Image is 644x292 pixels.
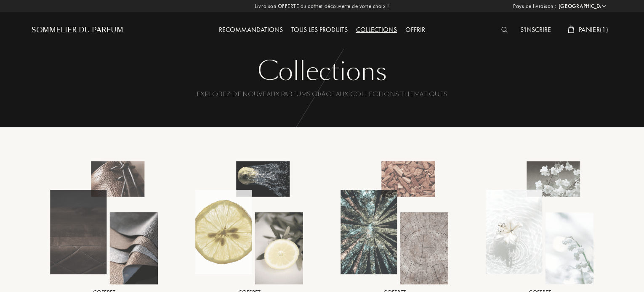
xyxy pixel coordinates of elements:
a: S'inscrire [516,25,555,34]
img: Fleurs Blanches [474,158,605,288]
span: Pays de livraison : [513,2,556,11]
img: cart_white.svg [568,26,575,33]
div: S'inscrire [516,25,555,36]
a: Tous les produits [287,25,352,34]
img: search_icn_white.svg [501,27,508,33]
div: Explorez de nouveaux parfums grâce aux collections thématiques [38,90,606,115]
img: Cuir [39,158,170,288]
img: Cèdrats, bergamotes et citrons [184,158,315,288]
span: Panier ( 1 ) [579,25,608,34]
div: Collections [352,25,401,36]
div: Offrir [401,25,429,36]
div: Tous les produits [287,25,352,36]
img: Cèdre [329,158,460,288]
a: Recommandations [215,25,287,34]
a: Sommelier du Parfum [32,25,123,35]
div: Collections [38,55,606,88]
a: Collections [352,25,401,34]
div: Recommandations [215,25,287,36]
a: Offrir [401,25,429,34]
